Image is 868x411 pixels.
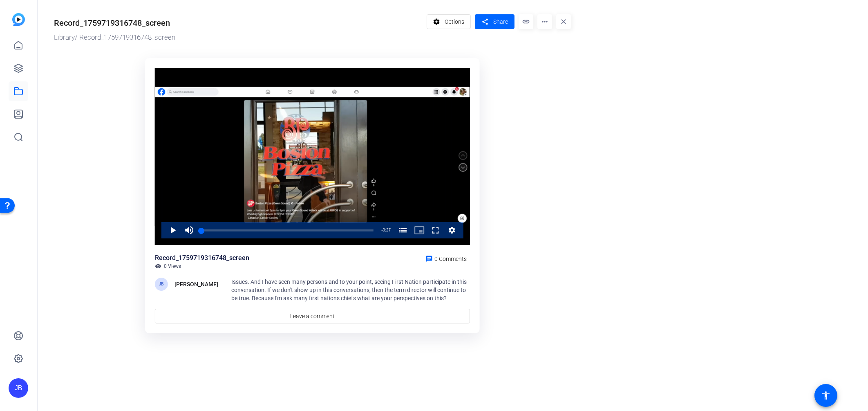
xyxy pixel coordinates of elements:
[411,222,427,238] button: Picture-in-Picture
[181,222,197,238] button: Mute
[480,16,490,27] mat-icon: share
[556,14,571,29] mat-icon: close
[395,222,411,238] button: Chapters
[434,256,467,262] span: 0 Comments
[164,263,181,270] span: 0 Views
[155,253,249,263] div: Record_1759719316748_screen
[54,33,75,41] a: Library
[381,228,383,232] span: -
[422,253,470,263] a: 0 Comments
[165,222,181,238] button: Play
[54,32,423,43] div: / Record_1759719316748_screen
[445,14,464,29] span: Options
[519,14,533,29] mat-icon: link
[383,228,391,232] span: 0:27
[155,309,470,323] a: Leave a comment
[155,68,470,245] div: Video Player
[201,229,374,231] div: Progress Bar
[290,312,335,321] span: Leave a comment
[432,14,442,29] mat-icon: settings
[475,14,515,29] button: Share
[9,378,28,398] div: JB
[12,13,25,26] img: blue-gradient.svg
[174,279,218,289] div: [PERSON_NAME]
[54,17,170,29] div: Record_1759719316748_screen
[821,391,831,400] mat-icon: accessibility
[427,14,471,29] button: Options
[493,18,508,26] span: Share
[537,14,552,29] mat-icon: more_horiz
[155,278,168,291] div: JB
[231,278,467,301] span: Issues. And I have seen many persons and to your point, seeing First Nation participate in this c...
[155,263,161,270] mat-icon: visibility
[427,222,444,238] button: Fullscreen
[425,255,433,263] mat-icon: chat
